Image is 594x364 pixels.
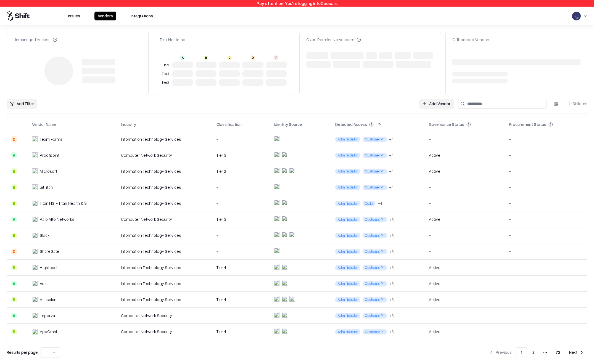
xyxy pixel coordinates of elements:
div: Titan HST- Titan Health & Security Technologies, Inc. [40,200,89,206]
div: B [11,233,17,238]
div: Active [429,265,440,270]
button: +3 [389,281,394,286]
p: Results per page: [7,349,38,355]
div: D [11,136,17,142]
div: B [11,168,17,174]
img: microsoft365.com [282,296,287,302]
div: - [429,232,500,238]
div: Detected Access [335,121,367,127]
span: Administrator [335,217,360,222]
div: - [509,152,583,158]
span: Customer PII [363,281,387,286]
img: entra.microsoft.com [274,168,279,173]
img: okta.com [282,280,287,286]
button: +4 [389,136,394,142]
div: - [217,136,265,142]
img: Hightouch [32,265,38,270]
div: Computer Network Security [121,152,208,158]
div: B [11,265,17,270]
button: Add Filter [7,99,37,109]
img: okta.com [282,216,287,221]
span: Customer PII [363,185,387,190]
div: Classification [217,121,242,127]
div: Slack [40,232,49,238]
div: Information Technology Services [121,265,208,270]
div: - [509,136,583,142]
div: Team Forms [40,136,62,142]
button: +4 [389,184,394,190]
span: Customer PII [363,297,387,302]
div: - [217,281,265,286]
img: Slack [32,233,38,238]
div: + 4 [377,200,382,206]
span: Administrator [335,201,360,206]
div: - [509,313,583,318]
img: Imperva [32,313,38,318]
img: entra.microsoft.com [274,152,279,157]
div: + 3 [389,281,394,286]
div: AppOmni [40,329,57,334]
div: Vendor Name [32,121,56,127]
img: Proofpoint [32,152,38,158]
div: A [11,281,17,286]
div: B [204,55,208,60]
span: Administrator [335,281,360,286]
div: Offboarded Vendors [452,37,490,42]
button: +3 [389,329,394,334]
img: microsoft365.com [282,232,287,237]
img: ShareGate [32,249,38,254]
span: Administrator [335,169,360,174]
span: Customer PII [363,169,387,174]
button: +3 [389,297,394,302]
div: + 4 [389,168,394,174]
div: - [429,136,500,142]
span: Customer PII [363,137,387,142]
img: okta.com [289,232,295,237]
div: Veza [40,281,49,286]
div: C [227,55,232,60]
div: Computer Network Security [121,313,208,318]
div: Active [429,281,440,286]
img: entra.microsoft.com [274,248,279,253]
div: + 3 [389,233,394,238]
img: Team Forms [32,136,38,142]
img: okta.com [282,312,287,318]
div: A [11,152,17,158]
div: + 3 [389,313,394,318]
img: entra.microsoft.com [274,136,279,141]
div: Procurement Status [509,121,546,127]
div: - [429,200,500,206]
div: Information Technology Services [121,200,208,206]
div: 1.43k items [565,101,587,107]
div: Tier 4 [217,329,265,334]
div: Tier 3 [217,152,265,158]
div: Information Technology Services [121,184,208,190]
div: - [509,216,583,222]
div: - [217,248,265,254]
div: - [509,248,583,254]
button: +4 [389,168,394,174]
span: Administrator [335,185,360,190]
div: Information Technology Services [121,136,208,142]
div: Palo Alto Networks [40,216,74,222]
div: Active [429,168,440,174]
div: Tier 2 [217,168,265,174]
div: + 3 [389,249,394,254]
button: 1 [516,347,527,357]
div: + 3 [389,297,394,302]
button: Issues [65,12,83,20]
span: Customer PII [363,329,387,334]
img: entra.microsoft.com [274,184,279,189]
span: Administrator [335,313,360,318]
div: + 4 [389,184,394,190]
button: +3 [389,249,394,254]
img: entra.microsoft.com [274,312,279,318]
img: okta.com [282,264,287,270]
div: - [509,265,583,270]
img: microsoft365.com [282,168,287,173]
div: Over-Permissive Vendors [306,37,361,42]
button: Integrations [127,12,156,20]
div: Tier 2 [161,71,170,76]
button: Next [566,347,587,357]
button: +3 [389,265,394,270]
